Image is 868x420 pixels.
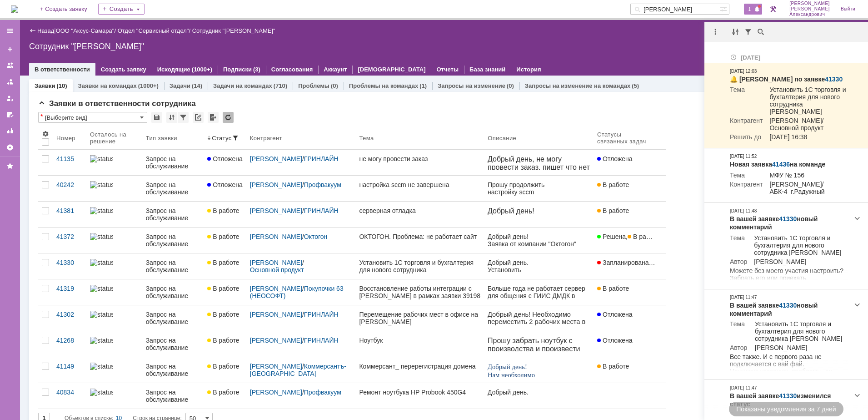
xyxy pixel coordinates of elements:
span: Отложена [207,155,243,162]
a: ГРИНЛАЙН [304,311,339,318]
a: Отложена [204,150,246,175]
a: #41433: АРМ_Настройка [355,198,429,206]
a: База знаний [469,66,505,73]
img: statusbar-100 (1).png [90,155,113,162]
div: 41268 [56,337,83,344]
a: Запрос на обслуживание [142,253,204,279]
div: 25.08.2025 [415,117,431,125]
a: statusbar-100 (1).png [86,202,142,227]
div: Тип заявки [146,135,177,142]
div: Запрос на обслуживание [146,285,200,299]
div: 41149 [56,363,83,370]
li: AnyDesk 1932873822. [18,35,102,43]
a: [PERSON_NAME] [250,181,302,188]
a: 41302 [53,305,86,331]
a: Запрос на обслуживание [142,383,204,409]
a: Перейти на домашнюю страницу [11,5,18,13]
a: Основной продукт [250,266,304,273]
a: #41430: АРМ_Настройка [355,43,429,50]
img: statusbar-15 (1).png [90,181,113,188]
a: История [516,66,541,73]
div: Запрос на обслуживание [146,155,200,170]
a: 41330 [53,253,86,279]
span: 920 5 [40,98,59,106]
span: ru [26,66,33,73]
a: Установить 1С торговля и бухгалтерия для нового сотрудника [PERSON_NAME] [355,253,484,279]
a: [DEMOGRAPHIC_DATA] [358,66,425,73]
a: ГРИНЛАЙН [304,155,339,162]
a: Подписки [223,66,252,73]
a: 41135 [53,150,86,175]
div: Скопировать ссылку на список [193,112,204,123]
a: В работе [204,305,246,331]
a: #41135: Проектная деятельность [243,102,299,116]
a: #41302: Проектная деятельность_2 [130,233,186,248]
a: Перемещение рабочих мест в офисе на [PERSON_NAME] [355,305,484,331]
img: statusbar-100 (1).png [90,233,113,240]
a: Евгений Дорофеев [130,77,141,88]
span: . [24,66,26,73]
div: Решена [354,13,381,21]
a: настройка sccm не завершена [355,176,484,201]
div: (0) [507,82,514,89]
span: Отложена [597,311,633,318]
a: Инжеватова Марина Александровна [130,268,141,278]
img: statusbar-100 (1).png [90,389,113,396]
div: 41372 [56,233,83,240]
div: Запрос на обслуживание [146,337,200,351]
div: Ремонт ноутбука HP Probook 450G4 [359,389,480,396]
span: В работе [207,363,239,370]
span: Решена [597,233,626,240]
span: ) [38,98,40,106]
div: 5. Менее 100% [210,81,215,85]
a: Запрос на обслуживание [142,176,204,201]
div: (710) [274,82,287,89]
a: В работе [594,202,659,227]
img: logo [11,5,18,13]
a: Назад [37,27,54,34]
div: 25.08.2025 [302,73,318,80]
div: Сохранить вид [151,112,162,123]
a: ОКТОГОН. Проблема: не работает сайт [355,228,484,253]
a: Запрос на обслуживание [142,150,204,175]
a: В работе [204,279,246,305]
span: 129 750,000 [41,91,68,96]
div: Фильтрация... [178,112,189,123]
div: 0 [102,14,105,20]
a: 41268 [53,331,86,357]
a: Запрос на обслуживание [142,228,204,253]
div: настройка sccm не завершена [359,181,480,188]
td: [PERSON_NAME]/Основной продукт [763,117,848,133]
div: 40242 [56,181,83,188]
a: #40242: Проектная деятельность [243,43,299,57]
div: #41149: Проектная деятельность_2 [130,108,216,123]
li: 1С бухгалтерия [18,28,102,35]
img: statusbar-100 (1).png [90,337,113,344]
a: В работе [204,383,246,409]
div: Статус [212,135,231,142]
span: В работе [597,285,629,292]
div: 40834 [56,389,83,396]
a: Создать заявку [101,66,146,73]
img: statusbar-40 (1).png [90,259,113,266]
span: Brumex [32,82,57,90]
a: Ремонт ноутбука HP Probook 450G4 [355,383,484,409]
a: Коммерсант_ перерегистрация домена [355,357,484,383]
a: Профвакуум [304,389,341,396]
span: 974 74 74 [40,98,73,106]
div: (1) [419,82,427,89]
span: В работе [207,311,239,318]
span: 75 [63,98,71,106]
a: [PERSON_NAME] [250,389,302,396]
div: Фильтрация [743,26,753,37]
div: [DATE] [730,53,848,61]
div: настройка sccm не завершена [243,60,329,66]
div: Запрос на обслуживание [146,207,200,222]
span: В работе [207,285,239,292]
a: В работе [204,202,246,227]
a: [PERSON_NAME] [250,207,302,214]
a: [URL][DOMAIN_NAME] [11,263,84,270]
span: 917 [26,98,38,106]
a: Настройки [3,140,17,155]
